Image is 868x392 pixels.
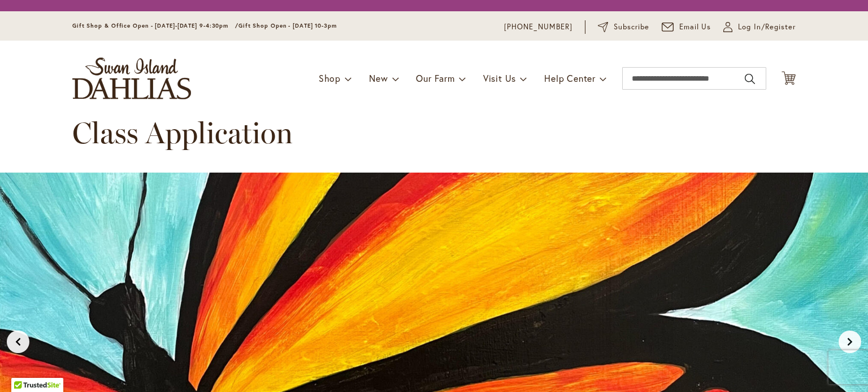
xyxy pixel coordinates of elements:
span: Help Center [544,72,596,84]
span: Visit Us [483,72,516,84]
button: Previous slide [7,331,29,353]
button: Next slide [839,331,861,353]
span: Class Application [72,115,293,151]
span: Email Us [679,21,711,33]
span: Shop [319,72,341,84]
span: Our Farm [416,72,454,84]
span: Gift Shop Open - [DATE] 10-3pm [238,22,337,29]
a: [PHONE_NUMBER] [504,21,572,33]
span: Subscribe [614,21,649,33]
span: New [369,72,388,84]
a: Subscribe [598,21,649,33]
a: store logo [72,58,191,99]
span: Log In/Register [738,21,796,33]
a: Log In/Register [723,21,796,33]
a: Email Us [662,21,711,33]
button: Search [745,70,755,88]
span: Gift Shop & Office Open - [DATE]-[DATE] 9-4:30pm / [72,22,238,29]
